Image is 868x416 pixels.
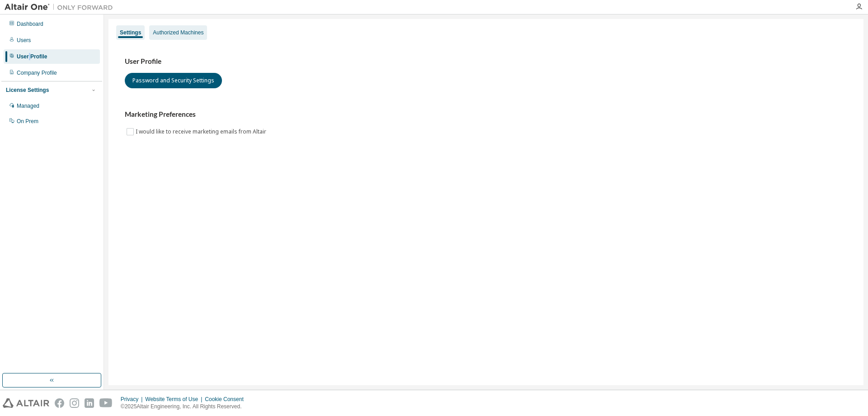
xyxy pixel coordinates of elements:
div: User Profile [17,53,47,60]
p: © 2025 Altair Engineering, Inc. All Rights Reserved. [121,403,249,411]
img: linkedin.svg [85,398,94,408]
div: Authorized Machines [153,29,203,36]
label: I would like to receive marketing emails from Altair [136,126,268,137]
button: Password and Security Settings [125,73,222,88]
img: altair_logo.svg [3,398,49,408]
div: License Settings [6,86,49,94]
img: youtube.svg [99,398,113,408]
div: Privacy [121,396,145,403]
div: Settings [120,29,141,36]
img: Altair One [5,3,118,12]
div: Website Terms of Use [145,396,205,403]
img: instagram.svg [70,398,79,408]
img: facebook.svg [55,398,64,408]
div: Company Profile [17,69,57,77]
div: Cookie Consent [205,396,249,403]
div: Managed [17,102,39,110]
div: Users [17,37,31,44]
div: Dashboard [17,20,43,28]
h3: User Profile [125,57,847,66]
h3: Marketing Preferences [125,110,847,119]
div: On Prem [17,118,38,125]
